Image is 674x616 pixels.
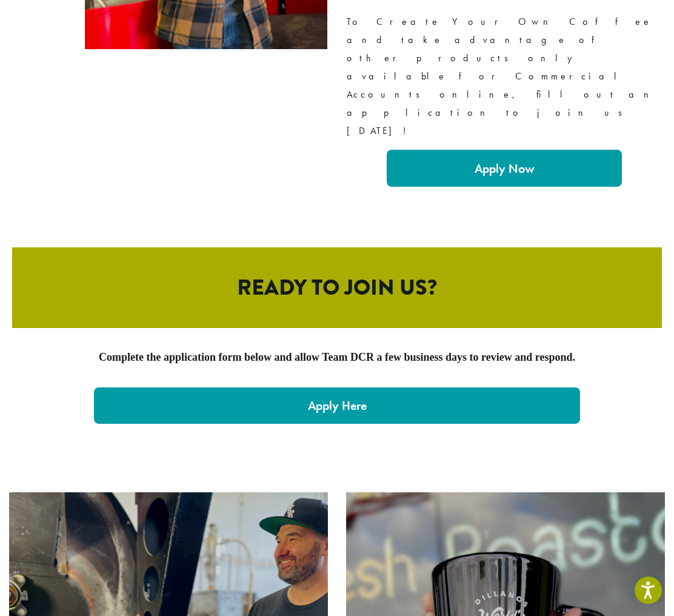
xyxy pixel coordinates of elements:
[94,387,580,424] a: Apply Here
[308,398,367,413] strong: Apply Here
[347,13,662,141] p: To Create Your Own Coffee and take advantage of other products only available for Commercial Acco...
[475,161,535,176] strong: Apply Now
[12,247,662,328] h2: Ready to Join Us?
[387,150,622,187] a: Apply Now
[12,351,662,364] h5: Complete the application form below and allow Team DCR a few business days to review and respond.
